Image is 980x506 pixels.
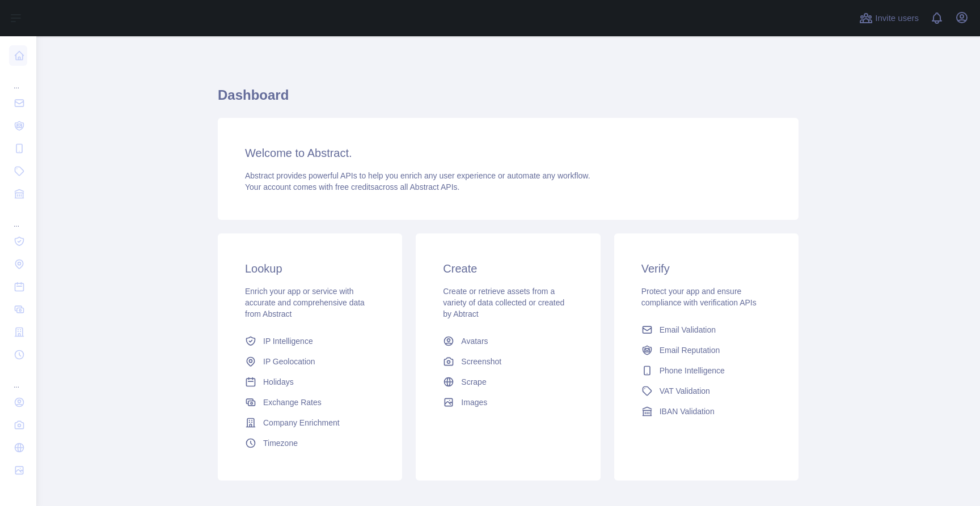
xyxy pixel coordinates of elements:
[461,335,488,347] span: Avatars
[438,372,577,392] a: Scrape
[263,437,298,449] span: Timezone
[660,324,716,335] span: Email Validation
[245,182,459,192] span: Your account comes with across all Abstract APIs.
[240,392,379,413] a: Exchange Rates
[637,340,776,360] a: Email Reputation
[660,406,715,417] span: IBAN Validation
[9,367,27,390] div: ...
[641,261,771,277] h3: Verify
[438,392,577,413] a: Images
[263,417,340,428] span: Company Enrichment
[660,385,710,397] span: VAT Validation
[9,68,27,91] div: ...
[245,287,365,318] span: Enrich your app or service with accurate and comprehensive data from Abstract
[438,351,577,372] a: Screenshot
[637,360,776,381] a: Phone Intelligence
[240,372,379,392] a: Holidays
[240,433,379,453] a: Timezone
[641,287,757,307] span: Protect your app and ensure compliance with verification APIs
[438,331,577,351] a: Avatars
[245,261,375,277] h3: Lookup
[240,413,379,433] a: Company Enrichment
[660,365,725,376] span: Phone Intelligence
[240,331,379,351] a: IP Intelligence
[9,206,27,229] div: ...
[263,356,315,367] span: IP Geolocation
[637,381,776,401] a: VAT Validation
[637,320,776,340] a: Email Validation
[875,12,919,25] span: Invite users
[461,376,486,388] span: Scrape
[443,261,573,277] h3: Create
[637,401,776,422] a: IBAN Validation
[245,171,590,180] span: Abstract provides powerful APIs to help you enrich any user experience or automate any workflow.
[240,351,379,372] a: IP Geolocation
[660,345,720,356] span: Email Reputation
[335,182,374,192] span: free credits
[461,397,487,408] span: Images
[443,287,564,318] span: Create or retrieve assets from a variety of data collected or created by Abtract
[461,356,501,367] span: Screenshot
[245,145,771,161] h3: Welcome to Abstract.
[263,397,322,408] span: Exchange Rates
[263,335,313,347] span: IP Intelligence
[857,9,921,27] button: Invite users
[263,376,294,388] span: Holidays
[218,86,799,113] h1: Dashboard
